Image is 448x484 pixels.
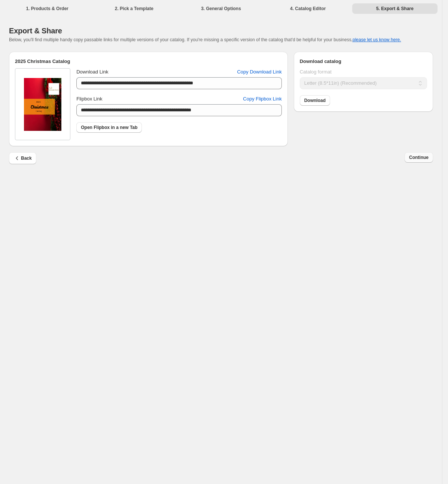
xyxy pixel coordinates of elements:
a: Download [300,95,330,106]
span: Continue [409,154,429,160]
h2: 2025 Christmas Catalog [15,58,282,65]
span: Open Flipbox in a new Tab [81,124,137,130]
a: Open Flipbox in a new Tab [76,122,142,133]
button: Copy Flipbox Link [238,93,286,105]
span: Catalog format [300,69,332,75]
span: Export & Share [9,27,62,35]
button: Continue [405,152,433,163]
span: Download Link [76,69,108,75]
span: Flipbox Link [76,96,102,102]
img: thumbImage [24,78,61,131]
button: Back [9,152,36,164]
button: Copy Download Link [232,66,286,78]
h2: Download catalog [300,58,427,65]
span: Copy Flipbox Link [243,95,281,103]
span: Download [304,97,326,103]
span: Copy Download Link [237,68,281,76]
span: Below, you'll find multiple handy copy passable links for multiple versions of your catalog. If y... [9,37,401,42]
span: Back [13,154,32,162]
button: please let us know here. [353,37,401,42]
